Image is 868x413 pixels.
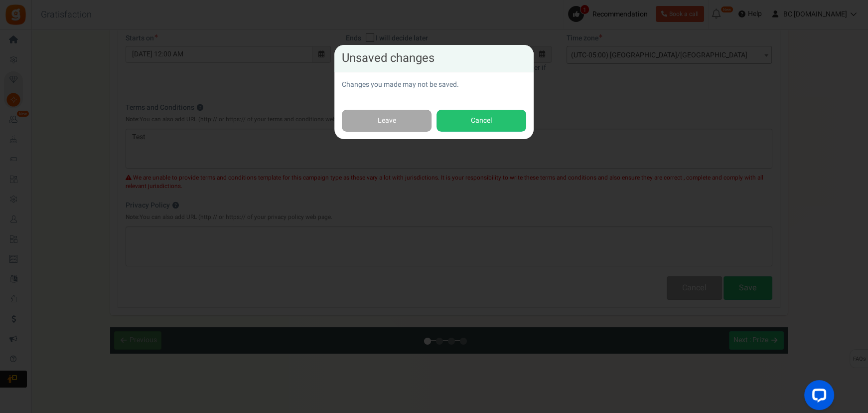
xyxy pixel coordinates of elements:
h4: Unsaved changes [342,52,526,64]
button: Cancel [436,110,526,132]
a: Leave [342,110,432,132]
p: Changes you made may not be saved. [342,80,526,90]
